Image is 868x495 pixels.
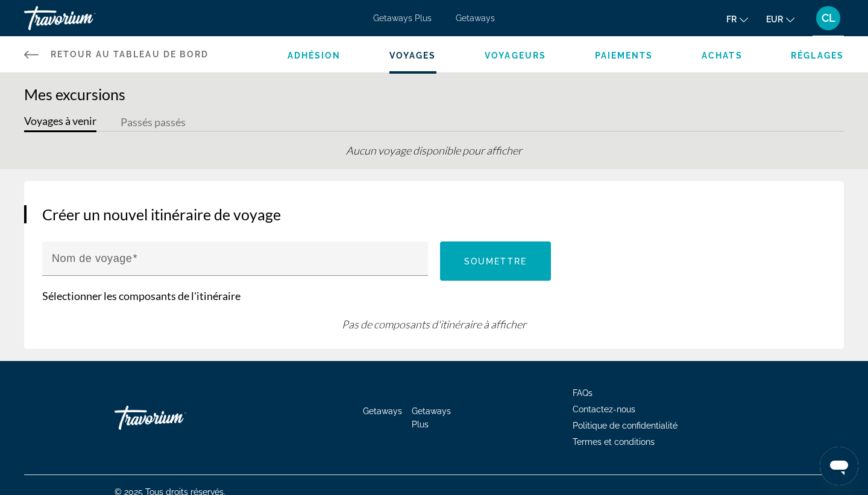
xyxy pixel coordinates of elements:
[363,406,402,416] a: Getaways
[766,14,783,24] span: EUR
[42,318,826,331] div: Pas de composants d'itinéraire à afficher
[573,388,593,398] a: FAQs
[121,113,186,132] button: Passés passés
[766,10,794,28] button: Change currency
[573,404,635,414] a: Contactez-nous
[288,51,341,60] a: Adhésion
[813,5,844,31] button: User Menu
[42,205,826,223] h3: Créer un nouvel itinéraire de voyage
[822,12,835,24] span: CL
[820,447,858,485] iframe: Bouton de lancement de la fenêtre de messagerie
[791,51,844,60] a: Réglages
[573,421,678,430] a: Politique de confidentialité
[726,14,737,24] span: fr
[702,51,743,60] a: Achats
[24,144,844,169] div: Aucun voyage disponible pour afficher
[389,51,436,60] a: Voyages
[115,400,235,436] a: Go Home
[373,13,432,23] a: Getaways Plus
[726,10,748,28] button: Change language
[24,85,844,103] h1: Mes excursions
[51,49,209,59] span: Retour au tableau de bord
[464,257,527,266] span: Soumettre
[24,36,209,72] a: Retour au tableau de bord
[412,406,451,429] a: Getaways Plus
[485,51,546,60] a: Voyageurs
[24,113,96,132] button: Voyages à venir
[52,252,132,264] mat-label: Nom de voyage
[456,13,495,23] a: Getaways
[440,241,551,281] button: Soumettre
[42,289,826,302] p: Sélectionner les composants de l'itinéraire
[573,437,655,447] a: Termes et conditions
[595,51,653,60] a: Paiements
[24,2,145,34] a: Travorium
